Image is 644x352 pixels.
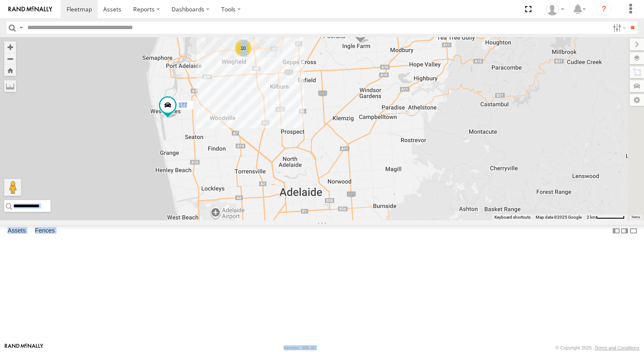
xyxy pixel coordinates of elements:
[620,225,629,237] label: Dock Summary Table to the Right
[4,65,16,76] button: Zoom Home
[4,179,21,196] button: Drag Pegman onto the map to open Street View
[612,225,620,237] label: Dock Summary Table to the Left
[4,80,16,92] label: Measure
[597,3,611,16] i: ?
[4,41,16,53] button: Zoom in
[609,22,628,34] label: Search Filter Options
[584,214,627,220] button: Map Scale: 2 km per 64 pixels
[543,3,567,16] div: Kellie Roberts
[8,6,52,12] img: rand-logo.svg
[494,214,531,220] button: Keyboard shortcuts
[630,94,644,106] label: Map Settings
[595,345,639,350] a: Terms and Conditions
[5,344,43,352] a: Visit our Website
[31,225,59,237] label: Fences
[235,40,252,57] div: 10
[555,345,639,350] div: © Copyright 2025 -
[284,345,316,350] div: Version: 306.00
[179,102,187,108] span: 177
[587,215,596,219] span: 2 km
[536,215,582,219] span: Map data ©2025 Google
[18,22,24,34] label: Search Query
[631,216,640,219] a: Terms (opens in new tab)
[3,225,30,237] label: Assets
[629,225,638,237] label: Hide Summary Table
[4,53,16,65] button: Zoom out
